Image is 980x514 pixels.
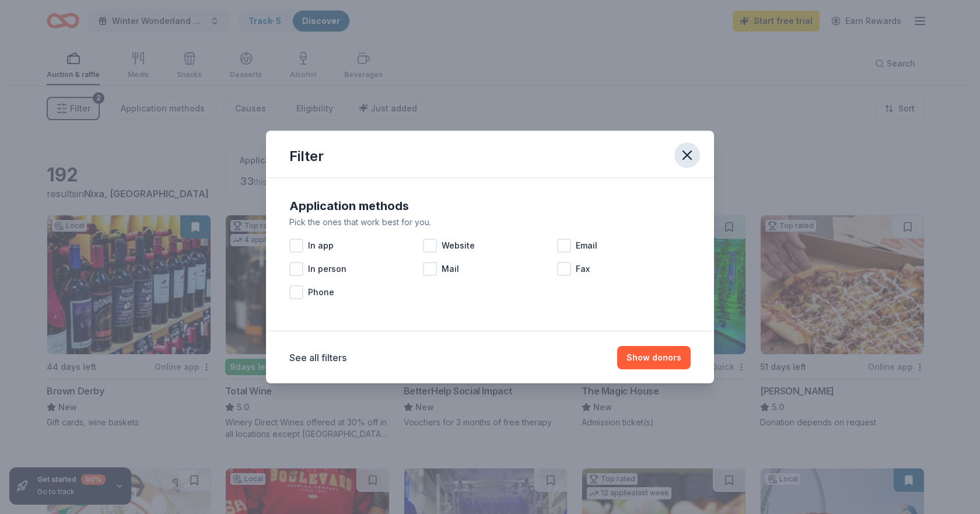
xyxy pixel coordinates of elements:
[289,147,324,166] div: Filter
[576,239,597,253] span: Email
[617,346,691,369] button: Show donors
[308,285,334,299] span: Phone
[308,262,346,276] span: In person
[308,239,334,253] span: In app
[289,197,691,215] div: Application methods
[289,215,691,229] div: Pick the ones that work best for you.
[289,351,346,365] button: See all filters
[576,262,590,276] span: Fax
[442,262,459,276] span: Mail
[442,239,475,253] span: Website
